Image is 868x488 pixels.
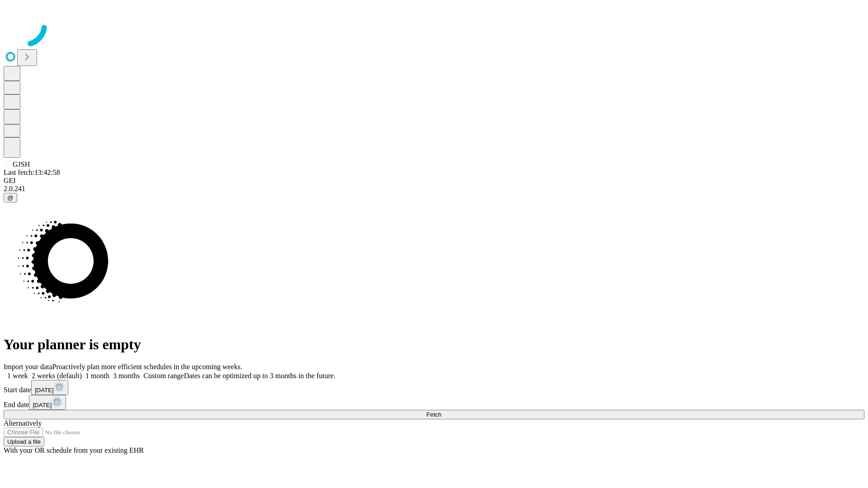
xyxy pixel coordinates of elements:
[4,193,17,202] button: @
[4,419,42,427] span: Alternatively
[31,380,68,395] button: [DATE]
[7,194,14,201] span: @
[52,363,242,371] span: Proactively plan more efficient schedules in the upcoming weeks.
[4,410,864,419] button: Fetch
[4,363,52,371] span: Import your data
[29,395,66,410] button: [DATE]
[4,437,44,446] button: Upload a file
[33,402,52,408] span: [DATE]
[184,372,335,380] span: Dates can be optimized up to 3 months in the future.
[4,395,864,410] div: End date
[4,446,144,454] span: With your OR schedule from your existing EHR
[143,372,184,380] span: Custom range
[4,185,864,193] div: 2.0.241
[32,372,82,380] span: 2 weeks (default)
[4,336,864,353] h1: Your planner is empty
[35,387,54,394] span: [DATE]
[85,372,109,380] span: 1 month
[113,372,140,380] span: 3 months
[4,380,864,395] div: Start date
[7,372,28,380] span: 1 week
[426,411,441,418] span: Fetch
[4,177,864,185] div: GEI
[4,169,60,176] span: Last fetch: 13:42:58
[13,160,30,168] span: GJSH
